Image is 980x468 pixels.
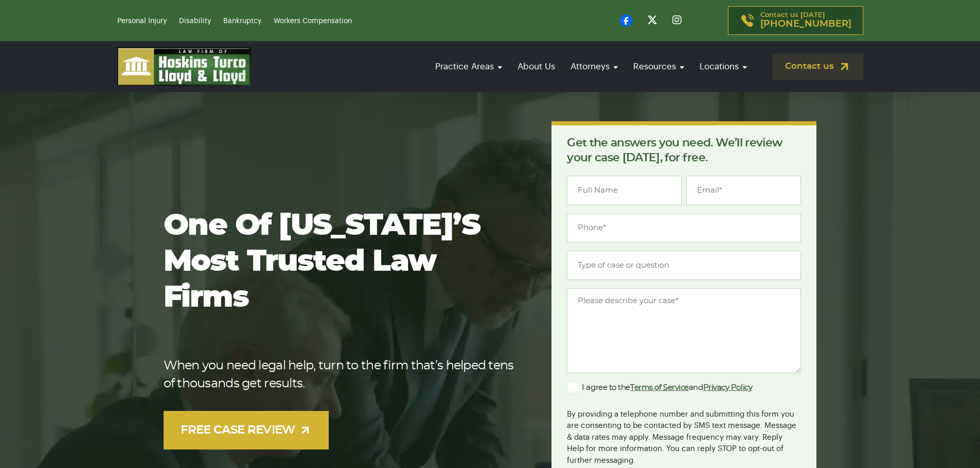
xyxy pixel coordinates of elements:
[760,12,851,29] p: Contact us [DATE]
[567,176,682,205] input: Full Name
[728,6,863,35] a: Contact us [DATE][PHONE_NUMBER]
[565,52,623,81] a: Attorneys
[567,402,801,467] div: By providing a telephone number and submitting this form you are consenting to be contacted by SM...
[117,47,251,86] img: logo
[274,17,352,25] a: Workers Compensation
[512,52,560,81] a: About Us
[694,52,752,81] a: Locations
[164,411,329,450] a: FREE CASE REVIEW
[164,208,519,316] h1: One of [US_STATE]’s most trusted law firms
[686,176,801,205] input: Email*
[567,382,752,394] label: I agree to the and
[164,357,519,393] p: When you need legal help, turn to the firm that’s helped tens of thousands get results.
[773,53,863,80] a: Contact us
[630,384,689,391] a: Terms of Service
[760,19,851,29] span: [PHONE_NUMBER]
[567,213,801,242] input: Phone*
[430,52,507,81] a: Practice Areas
[567,251,801,280] input: Type of case or question
[703,384,753,391] a: Privacy Policy
[567,136,801,165] p: Get the answers you need. We’ll review your case [DATE], for free.
[299,424,312,437] img: arrow-up-right-light.svg
[117,17,167,25] a: Personal Injury
[179,17,211,25] a: Disability
[628,52,689,81] a: Resources
[223,17,261,25] a: Bankruptcy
